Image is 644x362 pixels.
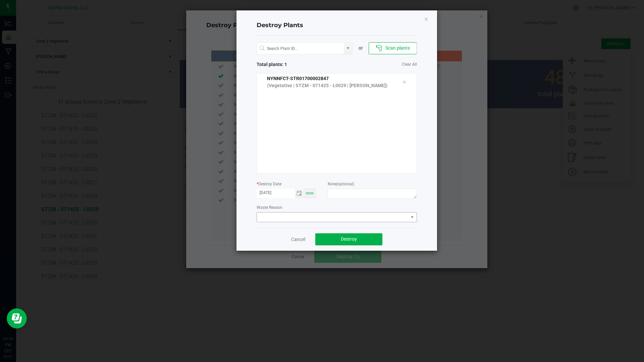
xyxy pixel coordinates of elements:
[424,15,429,23] button: Close
[397,78,411,86] div: Remove tag
[328,181,354,187] label: Note
[257,61,337,68] span: Total plants: 1
[267,82,392,89] p: (Vegetative | STZM - 071425 - L0029 | [PERSON_NAME])
[257,43,344,55] input: NO DATA FOUND
[295,189,305,198] span: Toggle calendar
[336,182,354,186] span: (optional)
[257,189,295,197] input: Date
[353,45,369,52] div: or
[257,21,417,30] h4: Destroy Plants
[315,233,382,245] button: Destroy
[402,62,417,67] a: Clear All
[306,191,314,195] span: Now
[267,76,329,81] span: NYNNFCT-STR01700002847
[257,181,281,187] label: Destroy Date
[341,236,357,242] span: Destroy
[7,308,27,328] iframe: Resource center
[291,236,305,243] a: Cancel
[369,42,417,54] button: Scan plants
[257,204,282,210] label: Waste Reason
